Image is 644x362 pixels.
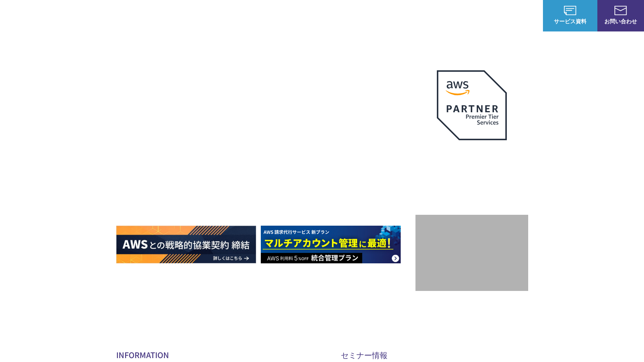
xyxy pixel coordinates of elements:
[12,6,146,25] a: AWS総合支援サービス C-Chorus NHN テコラスAWS総合支援サービス
[308,12,338,20] p: サービス
[341,349,547,360] h2: セミナー情報
[353,12,415,20] p: 業種別ソリューション
[437,70,507,140] img: AWSプレミアティアサービスパートナー
[116,128,415,202] h1: AWS ジャーニーの 成功を実現
[543,17,597,25] span: サービス資料
[431,226,513,283] img: 契約件数
[513,12,535,20] a: ログイン
[468,12,498,20] p: ナレッジ
[564,6,576,15] img: AWS総合支援サービス C-Chorus サービス資料
[428,150,516,179] p: 最上位プレミアティア サービスパートナー
[614,6,627,15] img: お問い合わせ
[116,226,256,263] img: AWSとの戦略的協業契約 締結
[274,12,293,20] p: 強み
[116,86,415,120] p: AWSの導入からコスト削減、 構成・運用の最適化からデータ活用まで 規模や業種業態を問わない マネージドサービスで
[116,349,322,360] h2: INFORMATION
[261,226,401,263] img: AWS請求代行サービス 統合管理プラン
[431,12,453,20] a: 導入事例
[597,17,644,25] span: お問い合わせ
[89,7,146,24] span: NHN テコラス AWS総合支援サービス
[463,150,480,161] em: AWS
